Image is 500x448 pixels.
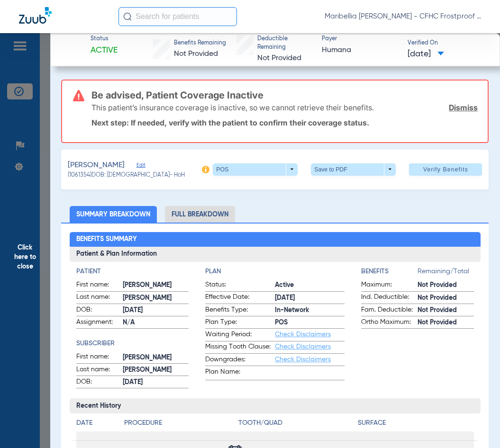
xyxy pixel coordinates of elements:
span: POS [275,318,345,328]
span: Not Provided [257,54,301,62]
span: [PERSON_NAME] [123,353,189,363]
span: Not Provided [418,280,474,290]
span: Benefits Remaining [174,39,226,48]
span: Waiting Period: [205,330,275,341]
h3: Be advised, Patient Coverage Inactive [91,90,478,100]
span: [PERSON_NAME] [123,280,189,290]
iframe: Chat Widget [453,403,500,448]
span: Maximum: [361,280,418,291]
span: First name: [76,352,123,363]
span: (1061354) DOB: [DEMOGRAPHIC_DATA] - HoH [68,171,185,180]
p: This patient’s insurance coverage is inactive, so we cannot retrieve their benefits. [91,103,374,112]
span: Downgrades: [205,355,275,366]
span: Remaining/Total [418,267,474,280]
span: [DATE] [123,305,189,315]
span: Not Provided [174,50,218,58]
span: Last name: [76,292,123,304]
app-breakdown-title: Benefits [361,267,418,280]
span: First name: [76,280,123,291]
span: Active [91,45,118,56]
span: [DATE] [275,293,345,303]
span: [DATE] [123,377,189,387]
span: [PERSON_NAME] [123,293,189,303]
span: Deductible Remaining [257,35,314,52]
input: Search for patients [118,7,237,26]
a: Dismiss [449,103,478,112]
span: Ortho Maximum: [361,317,418,329]
a: Check Disclaimers [275,331,331,338]
span: Plan Type: [205,317,275,329]
span: Missing Tooth Clause: [205,342,275,353]
span: Status: [205,280,275,291]
app-breakdown-title: Procedure [124,418,236,431]
a: Check Disclaimers [275,356,331,363]
span: DOB: [76,377,123,388]
h4: Procedure [124,418,236,428]
app-breakdown-title: Tooth/Quad [238,418,355,431]
h4: Patient [76,267,189,277]
a: Check Disclaimers [275,343,331,350]
li: Summary Breakdown [70,206,157,223]
button: Verify Benefits [409,163,482,176]
span: Not Provided [418,293,474,303]
h4: Plan [205,267,345,277]
img: Search Icon [123,12,132,21]
button: Save to PDF [311,163,396,176]
span: Verified On [408,39,485,48]
img: Zuub Logo [19,7,52,24]
h4: Benefits [361,267,418,277]
h3: Patient & Plan Information [70,247,481,262]
span: Not Provided [418,318,474,328]
img: info-icon [202,166,209,173]
app-breakdown-title: Date [76,418,116,431]
p: Next step: If needed, verify with the patient to confirm their coverage status. [91,118,478,127]
span: Fam. Deductible: [361,305,418,316]
span: Maribellia [PERSON_NAME] - CFHC Frostproof Dental [325,12,481,21]
span: Plan Name: [205,367,275,380]
span: In-Network [275,305,345,315]
span: Benefits Type: [205,305,275,316]
span: [DATE] [408,48,444,60]
span: Verify Benefits [423,166,468,173]
span: Status [91,35,118,44]
h4: Surface [358,418,474,428]
span: Humana [322,45,399,56]
button: POS [213,163,298,176]
span: Last name: [76,365,123,376]
h2: Benefits Summary [70,232,481,247]
span: Payer [322,35,399,44]
span: Active [275,280,345,290]
li: Full Breakdown [165,206,235,223]
h3: Recent History [70,398,481,413]
span: [PERSON_NAME] [123,365,189,375]
h4: Date [76,418,116,428]
span: N/A [123,318,189,328]
span: Assignment: [76,317,123,329]
span: Not Provided [418,305,474,315]
h4: Tooth/Quad [238,418,355,428]
h4: Subscriber [76,339,189,349]
span: Edit [136,162,145,171]
span: Ind. Deductible: [361,292,418,304]
app-breakdown-title: Surface [358,418,474,431]
span: [PERSON_NAME] [68,160,125,171]
span: Effective Date: [205,292,275,304]
span: DOB: [76,305,123,316]
img: error-icon [73,90,84,101]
